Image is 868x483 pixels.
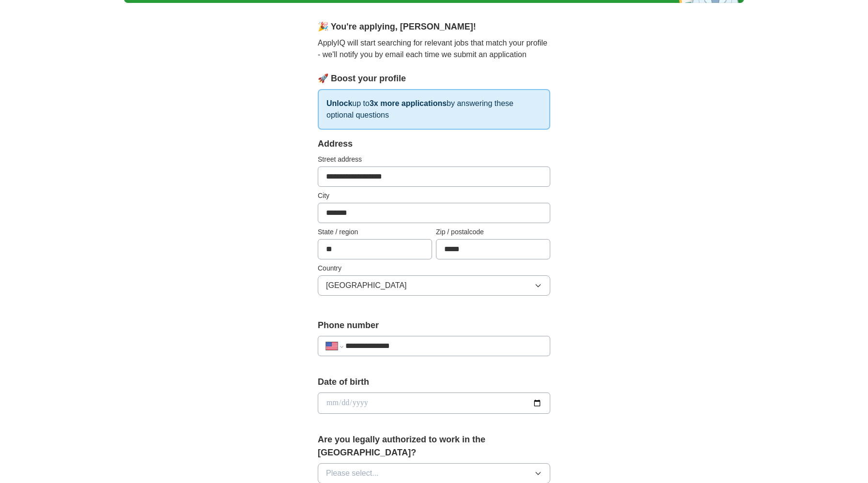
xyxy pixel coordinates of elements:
[436,227,550,237] label: Zip / postalcode
[318,89,550,130] p: up to by answering these optional questions
[370,99,447,107] strong: 3x more applications
[318,137,550,151] div: Address
[326,280,407,291] span: [GEOGRAPHIC_DATA]
[318,37,550,60] p: ApplyIQ will start searching for relevant jobs that match your profile - we'll notify you by emai...
[318,191,550,201] label: City
[318,227,432,237] label: State / region
[318,319,550,332] label: Phone number
[318,72,550,85] div: 🚀 Boost your profile
[318,154,550,165] label: Street address
[318,433,550,459] label: Are you legally authorized to work in the [GEOGRAPHIC_DATA]?
[318,263,550,273] label: Country
[318,275,550,296] button: [GEOGRAPHIC_DATA]
[318,376,550,389] label: Date of birth
[326,99,352,107] strong: Unlock
[318,20,550,33] div: 🎉 You're applying , [PERSON_NAME] !
[326,468,379,479] span: Please select...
